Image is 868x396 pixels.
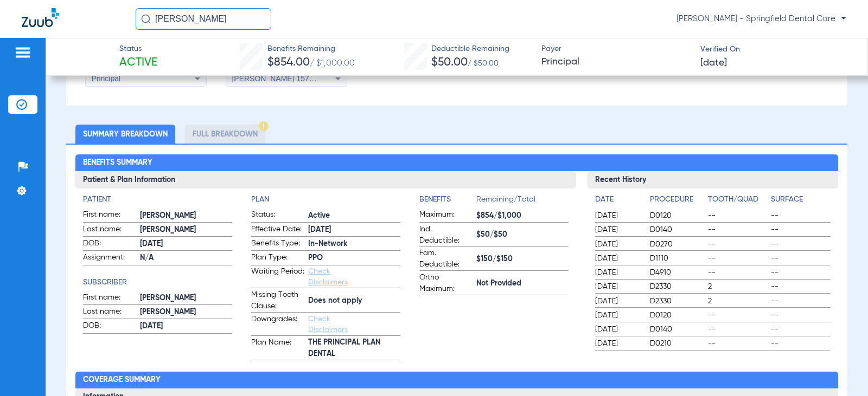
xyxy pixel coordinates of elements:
span: Not Provided [476,278,569,289]
span: [DATE] [595,338,641,349]
span: -- [708,239,767,250]
span: [DATE] [308,224,400,236]
span: DOB: [83,238,136,251]
span: Effective Date: [251,224,304,237]
span: Waiting Period: [251,266,304,288]
span: D0120 [650,210,704,221]
span: -- [708,210,767,221]
span: Active [119,55,157,70]
span: THE PRINCIPAL PLAN DENTAL [308,337,400,360]
span: D2330 [650,296,704,307]
img: Search Icon [141,14,151,24]
span: [PERSON_NAME] [140,224,232,236]
span: 2 [708,281,767,292]
span: -- [771,224,830,235]
app-breakdown-title: Surface [771,194,830,209]
span: Plan Name: [251,337,304,360]
span: -- [708,310,767,321]
span: Last name: [83,306,136,319]
app-breakdown-title: Tooth/Quad [708,194,767,209]
span: Principal [541,55,691,69]
span: Status: [251,209,304,222]
span: -- [771,296,830,307]
span: / $50.00 [468,60,499,67]
span: Downgrades: [251,314,304,335]
span: D0270 [650,239,704,250]
h4: Subscriber [83,277,232,288]
a: Check Disclaimers [308,315,348,334]
span: -- [708,324,767,335]
span: / $1,000.00 [310,59,355,68]
h4: Benefits [419,194,476,205]
span: -- [771,210,830,221]
span: [DATE] [595,281,641,292]
span: [DATE] [700,56,727,70]
span: Payer [541,43,691,55]
span: -- [708,253,767,264]
span: -- [708,267,767,278]
span: Benefits Type: [251,238,304,251]
span: DOB: [83,320,136,333]
span: $150/$150 [476,254,569,265]
span: Does not apply [308,295,400,307]
span: Principal [91,74,120,83]
span: Ortho Maximum: [419,272,473,295]
span: $50/$50 [476,229,569,241]
span: [DATE] [595,239,641,250]
h4: Date [595,194,641,205]
a: Check Disclaimers [308,268,348,286]
h4: Procedure [650,194,704,205]
span: -- [771,310,830,321]
span: [DATE] [595,310,641,321]
span: [DATE] [595,210,641,221]
h2: Benefits Summary [75,154,838,172]
span: First name: [83,292,136,305]
h3: Recent History [588,171,838,189]
span: [DATE] [595,267,641,278]
span: [PERSON_NAME] 1578857561 [232,74,339,83]
h4: Patient [83,194,232,205]
span: [DATE] [595,324,641,335]
span: [PERSON_NAME] [140,307,232,318]
span: [DATE] [595,253,641,264]
span: [DATE] [140,321,232,332]
span: D1110 [650,253,704,264]
input: Search for patients [136,8,271,30]
span: Assignment: [83,252,136,265]
app-breakdown-title: Benefits [419,194,476,209]
span: Benefits Remaining [267,43,355,55]
span: Status [119,43,157,55]
span: Plan Type: [251,252,304,265]
span: N/A [140,252,232,264]
h4: Surface [771,194,830,205]
span: Deductible Remaining [431,43,509,55]
h4: Tooth/Quad [708,194,767,205]
span: D0140 [650,224,704,235]
span: PPO [308,252,400,264]
span: -- [771,253,830,264]
span: D0120 [650,310,704,321]
span: -- [708,338,767,349]
span: -- [771,281,830,292]
span: -- [771,338,830,349]
app-breakdown-title: Procedure [650,194,704,209]
span: 2 [708,296,767,307]
span: D0210 [650,338,704,349]
h2: Coverage Summary [75,372,838,389]
img: Zuub Logo [22,8,59,27]
span: Last name: [83,224,136,237]
li: Full Breakdown [185,125,265,144]
span: Missing Tooth Clause: [251,289,304,312]
span: Fam. Deductible: [419,248,473,270]
span: $854/$1,000 [476,210,569,222]
li: Summary Breakdown [75,125,175,144]
img: Hazard [259,121,269,131]
span: -- [771,267,830,278]
h4: Plan [251,194,400,205]
span: In-Network [308,238,400,250]
span: [DATE] [140,238,232,250]
span: $854.00 [267,57,310,68]
span: $50.00 [431,57,468,68]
